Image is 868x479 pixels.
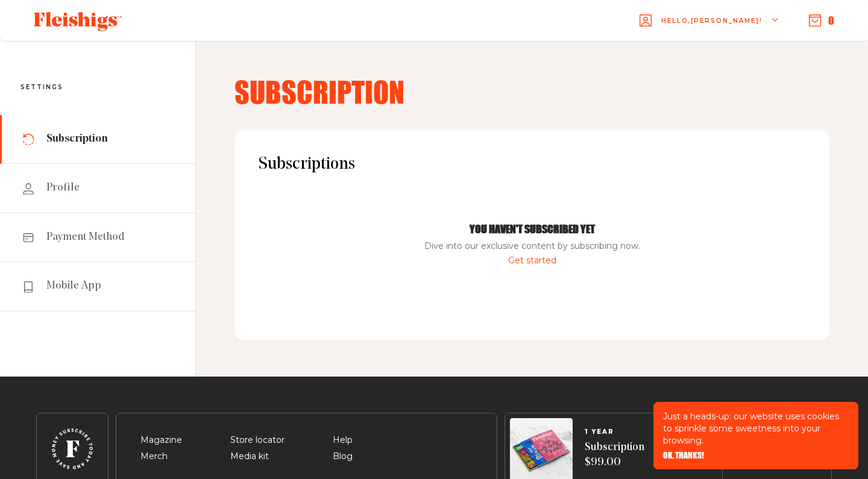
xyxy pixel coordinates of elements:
[230,434,285,445] a: Store locator
[46,181,80,195] span: Profile
[46,279,101,293] span: Mobile App
[140,434,182,445] a: Magazine
[663,410,849,446] p: Just a heads-up: our website uses cookies to sprinkle some sweetness into your browsing.
[663,451,704,460] button: OK, THANKS!
[333,449,353,464] span: Blog
[585,440,644,470] span: Subscription $99.00
[333,434,353,445] a: Help
[809,14,834,27] button: 0
[140,449,168,464] span: Merch
[46,132,108,146] span: Subscription
[661,16,763,45] span: Hello, [PERSON_NAME] !
[230,433,285,448] span: Store locator
[230,451,269,462] a: Media kit
[470,224,595,234] h1: You haven't subscribed yet
[585,428,644,436] span: 1 YEAR
[140,451,168,462] a: Merch
[508,255,556,266] a: Get started
[424,239,640,268] span: Dive into our exclusive content by subscribing now.
[333,451,353,462] a: Blog
[46,230,125,245] span: Payment Method
[234,77,829,106] h4: Subscription
[140,433,182,448] span: Magazine
[333,433,353,448] span: Help
[259,154,805,175] span: Subscriptions
[230,449,269,464] span: Media kit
